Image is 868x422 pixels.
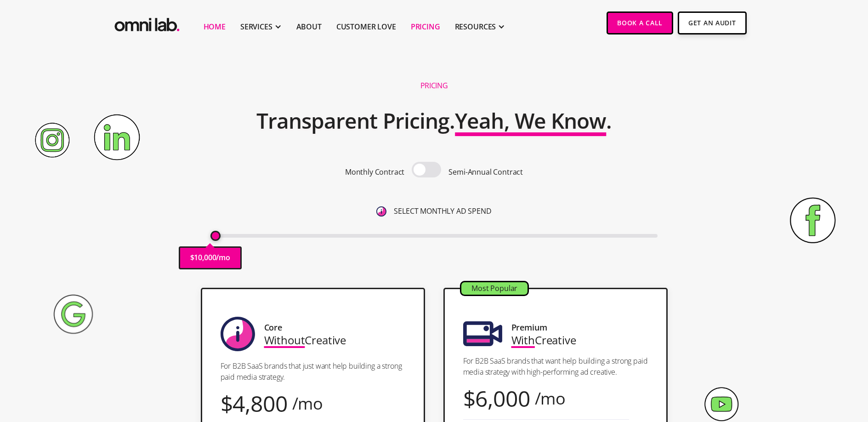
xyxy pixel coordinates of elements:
[264,321,282,334] div: Core
[336,21,396,32] a: Customer Love
[607,11,673,34] a: Book a Call
[221,360,405,382] p: For B2B SaaS brands that just want help building a strong paid media strategy.
[535,392,566,405] div: /mo
[376,206,386,217] img: 6410812402e99d19b372aa32_omni-nav-info.svg
[240,21,272,32] div: SERVICES
[292,397,323,410] div: /mo
[455,21,496,32] div: RESOURCES
[190,251,194,264] p: $
[113,11,182,34] img: Omni Lab: B2B SaaS Demand Generation Agency
[511,332,535,348] span: With
[511,334,576,346] div: Creative
[411,21,440,32] a: Pricing
[113,11,182,34] a: home
[463,355,648,377] p: For B2B SaaS brands that want help building a strong paid media strategy with high-performing ad ...
[420,81,448,91] h1: Pricing
[394,205,491,217] p: SELECT MONTHLY AD SPEND
[463,392,476,405] div: $
[264,334,346,346] div: Creative
[264,332,305,348] span: Without
[511,321,547,334] div: Premium
[345,166,404,178] p: Monthly Contract
[233,397,287,410] div: 4,800
[296,21,322,32] a: About
[216,251,230,264] p: /mo
[194,251,216,264] p: 10,000
[461,282,528,295] div: Most Popular
[221,397,233,410] div: $
[448,166,523,178] p: Semi-Annual Contract
[475,392,530,405] div: 6,000
[678,11,746,34] a: Get An Audit
[455,106,606,135] span: Yeah, We Know
[204,21,226,32] a: Home
[703,315,868,422] iframe: Chat Widget
[256,103,612,139] h2: Transparent Pricing. .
